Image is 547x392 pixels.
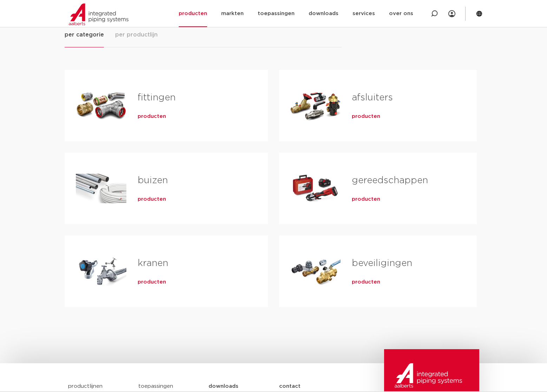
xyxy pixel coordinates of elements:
a: fittingen [138,93,176,102]
a: kranen [138,259,168,268]
span: per categorie [65,31,104,39]
a: producten [352,279,380,286]
a: producten [138,196,166,203]
a: producten [138,279,166,286]
a: afsluiters [352,93,393,102]
a: toepassingen [138,384,173,389]
a: producten [138,113,166,120]
span: per productlijn [115,31,158,39]
a: productlijnen [68,384,103,389]
a: buizen [138,176,168,185]
a: producten [352,196,380,203]
a: gereedschappen [352,176,428,185]
div: Tabs. Open items met enter of spatie, sluit af met escape en navigeer met de pijltoetsen. [65,30,482,318]
a: beveiligingen [352,259,412,268]
a: producten [352,113,380,120]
